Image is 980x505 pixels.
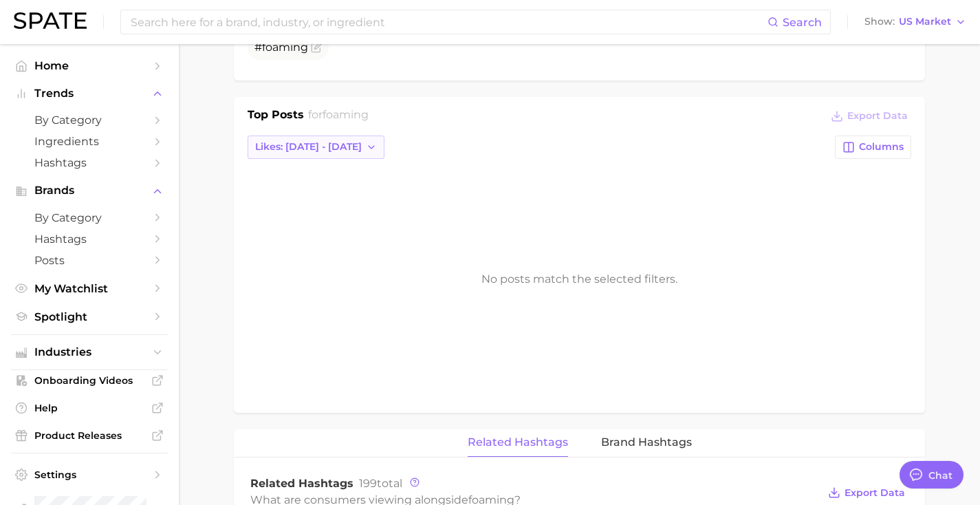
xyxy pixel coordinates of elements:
span: Related Hashtags [250,477,353,490]
a: Posts [11,250,168,271]
button: Trends [11,83,168,104]
span: US Market [899,18,951,25]
span: Onboarding Videos [34,374,144,387]
span: Brand Hashtags [601,436,692,449]
a: Help [11,398,168,418]
span: Brands [34,184,144,197]
span: Likes: [DATE] - [DATE] [255,141,362,153]
a: Hashtags [11,152,168,173]
a: Ingredients [11,131,168,152]
h2: for [308,107,369,127]
span: Export Data [847,110,908,122]
span: total [359,477,402,490]
span: Related Hashtags [468,436,568,449]
button: Export Data [827,107,911,126]
a: by Category [11,207,168,228]
span: Ingredients [34,135,144,148]
span: # [254,41,308,54]
span: foaming [323,108,369,121]
span: Export Data [845,487,905,499]
span: Help [34,402,144,414]
span: Settings [34,469,144,481]
span: Posts [34,254,144,267]
a: Home [11,55,168,76]
button: Columns [835,136,911,159]
a: Product Releases [11,425,168,446]
h1: Top Posts [248,107,304,127]
span: by Category [34,211,144,224]
span: by Category [34,114,144,127]
span: Product Releases [34,429,144,442]
button: Export Data [825,483,908,502]
span: Show [864,18,895,25]
span: 199 [359,477,377,490]
span: Columns [859,141,904,153]
span: Home [34,59,144,72]
button: Industries [11,342,168,363]
span: Industries [34,346,144,358]
span: Spotlight [34,310,144,323]
a: Onboarding Videos [11,370,168,391]
img: SPATE [14,12,87,29]
span: Search [783,16,822,29]
button: ShowUS Market [861,13,970,31]
button: Flag as miscategorized or irrelevant [311,42,322,53]
a: My Watchlist [11,278,168,299]
span: Hashtags [34,156,144,169]
a: by Category [11,109,168,131]
a: Spotlight [11,306,168,327]
a: Hashtags [11,228,168,250]
div: No posts match the selected filters. [248,167,911,391]
span: foaming [262,41,308,54]
button: Likes: [DATE] - [DATE] [248,136,384,159]
span: Hashtags [34,233,144,246]
span: Trends [34,87,144,100]
span: My Watchlist [34,282,144,295]
button: Brands [11,180,168,201]
a: Settings [11,464,168,485]
input: Search here for a brand, industry, or ingredient [129,10,767,34]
